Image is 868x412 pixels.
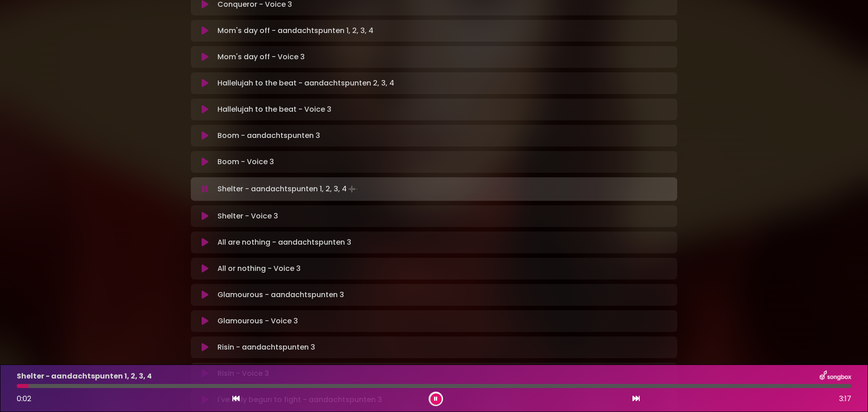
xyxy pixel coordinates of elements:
[217,52,305,62] p: Mom's day off - Voice 3
[217,237,351,248] p: All are nothing - aandachtspunten 3
[217,78,394,89] p: Hallelujah to the beat - aandachtspunten 2, 3, 4
[217,130,320,141] p: Boom - aandachtspunten 3
[839,393,851,404] span: 3:17
[217,316,298,327] p: Glamourous - Voice 3
[217,263,301,274] p: All or nothing - Voice 3
[17,371,152,382] p: Shelter - aandachtspunten 1, 2, 3, 4
[820,370,851,382] img: songbox-logo-white.png
[217,104,331,115] p: Hallelujah to the beat - Voice 3
[217,183,359,195] p: Shelter - aandachtspunten 1, 2, 3, 4
[347,183,359,195] img: waveform4.gif
[217,156,274,167] p: Boom - Voice 3
[217,289,344,300] p: Glamourous - aandachtspunten 3
[217,342,315,353] p: Risin - aandachtspunten 3
[217,211,278,222] p: Shelter - Voice 3
[17,393,31,404] span: 0:02
[217,25,373,36] p: Mom's day off - aandachtspunten 1, 2, 3, 4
